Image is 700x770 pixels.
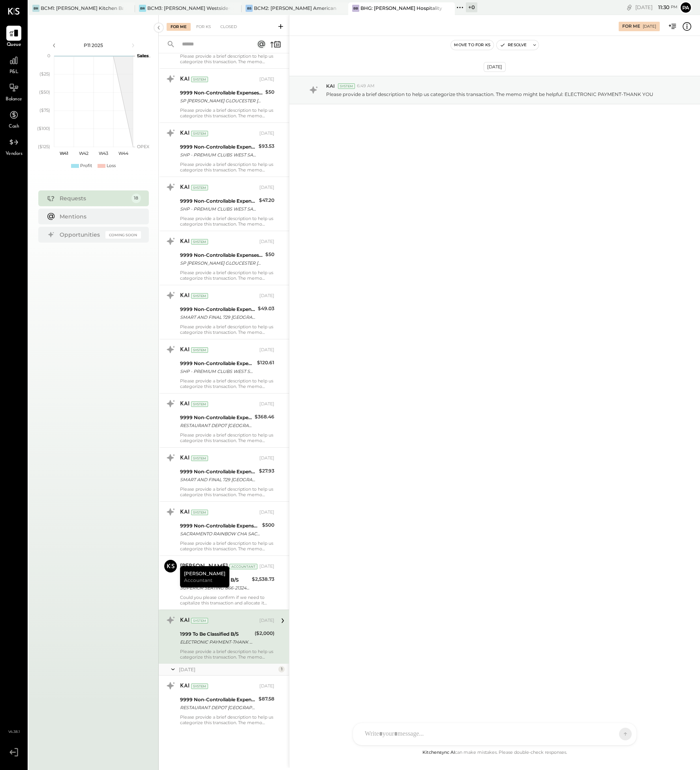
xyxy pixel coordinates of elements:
div: [PERSON_NAME] [180,563,228,570]
div: KAI [180,75,190,83]
div: 9999 Non-Controllable Expenses:To Be Classified P&L [180,414,252,422]
button: Resolve [497,40,530,50]
div: RESTAURANT DEPOT [GEOGRAPHIC_DATA] [180,422,252,429]
text: Sales [137,53,149,58]
div: KAI [180,617,190,625]
div: [DATE] [643,24,656,29]
text: W43 [99,151,108,156]
div: copy link [625,3,633,11]
div: [DATE] [484,62,506,72]
div: BR [32,5,39,12]
div: 9999 Non-Controllable Expenses:To Be Classified P&L [180,89,263,97]
div: System [191,683,208,689]
div: Please provide a brief description to help us categorize this transaction. The memo might be help... [180,649,274,660]
div: [DATE] [259,618,274,624]
div: [DATE] [259,347,274,353]
a: Vendors [0,135,27,158]
div: System [191,77,208,82]
div: System [191,618,208,623]
p: Please provide a brief description to help us categorize this transaction. The memo might be help... [326,91,653,98]
div: $49.03 [258,305,274,313]
div: System [191,456,208,461]
div: KAI [180,682,190,690]
div: SP [PERSON_NAME] GLOUCESTER [GEOGRAPHIC_DATA] - [DATE] [180,97,263,105]
div: [DATE] [259,563,274,570]
div: System [191,131,208,136]
div: KAI [180,184,190,192]
a: Cash [0,107,27,130]
div: BCM3: [PERSON_NAME] Westside Grill [147,5,230,11]
div: $50 [265,88,274,96]
div: BCM1: [PERSON_NAME] Kitchen Bar Market [41,5,123,11]
div: Please provide a brief description to help us categorize this transaction. The memo might be help... [180,540,274,552]
div: Please provide a brief description to help us categorize this transaction. The memo might be help... [180,53,274,64]
div: SMART AND FINAL 729 [GEOGRAPHIC_DATA] CA [180,476,257,484]
div: KAI [180,346,190,354]
div: [DATE] [259,130,274,137]
div: 9999 Non-Controllable Expenses:To Be Classified P&L [180,696,256,704]
div: SUPERIOR SEATING 866-2132401 [GEOGRAPHIC_DATA] - [DATE] [180,584,250,592]
span: Vendors [6,151,23,158]
div: ELECTRONIC PAYMENT-THANK YOU [180,638,252,646]
div: [DATE] [259,401,274,407]
div: Requests [60,194,128,202]
a: P&L [0,53,27,76]
p: Could you please confirm if we need to capitalize this transaction and allocate it among the thre... [180,595,274,606]
div: Closed [216,23,241,31]
div: KAI [180,238,190,246]
div: SP [PERSON_NAME] GLOUCESTER [GEOGRAPHIC_DATA] - [DATE] [180,259,263,267]
div: Please provide a brief description to help us categorize this transaction. The memo might be help... [180,107,274,119]
div: $2,538.73 [252,575,274,583]
text: W41 [60,151,68,156]
div: Please provide a brief description to help us categorize this transaction. The memo might be help... [180,432,274,443]
div: 1999 To Be Classified B/S [180,630,252,638]
text: 0 [47,53,50,58]
div: System [191,510,208,515]
div: Opportunities [60,231,101,239]
div: SACRAMENTO RAINBOW CHA SACRAMENTO [GEOGRAPHIC_DATA] [180,530,260,538]
div: System [191,293,208,299]
div: For Me [622,23,640,30]
span: Queue [7,41,21,49]
a: Queue [0,26,27,49]
div: SHP - PREMIUM CLUBS WEST SACRAMEN CA [180,367,255,375]
div: For Me [167,23,191,31]
div: Please provide a brief description to help us categorize this transaction. The memo might be help... [180,216,274,227]
div: BS [246,5,253,12]
div: [DATE] [259,293,274,299]
div: [DATE] [179,666,276,673]
div: Please provide a brief description to help us categorize this transaction. The memo might be help... [180,324,274,335]
div: P11 2025 [60,42,127,49]
div: For KS [192,23,215,31]
div: 9999 Non-Controllable Expenses:To Be Classified P&L [180,197,257,205]
div: 18 [131,194,141,203]
text: W42 [79,151,88,156]
div: Coming Soon [105,231,141,239]
text: W44 [118,151,128,156]
div: $120.61 [257,359,274,367]
div: System [191,347,208,353]
div: 1 [278,666,285,672]
div: KAI [180,454,190,462]
div: KAI [180,508,190,516]
div: $27.93 [259,467,274,475]
span: Accountant [184,577,212,584]
div: System [338,83,355,89]
div: [DATE] [635,4,677,11]
div: BHG: [PERSON_NAME] Hospitality Group, LLC [360,5,443,11]
button: Pa [679,1,692,14]
div: BCM2: [PERSON_NAME] American Cooking [254,5,336,11]
div: 9999 Non-Controllable Expenses:To Be Classified P&L [180,251,263,259]
text: ($125) [38,144,50,149]
div: [DATE] [259,509,274,516]
span: Balance [6,96,22,103]
div: $50 [265,250,274,258]
div: SMART AND FINAL 729 [GEOGRAPHIC_DATA] CA [180,313,255,321]
div: 9999 Non-Controllable Expenses:To Be Classified P&L [180,468,257,476]
div: [DATE] [259,76,274,83]
text: ($75) [39,107,50,113]
span: 6:49 AM [357,83,375,89]
div: Mentions [60,213,137,220]
div: $87.58 [259,695,274,703]
text: ($50) [39,89,50,95]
